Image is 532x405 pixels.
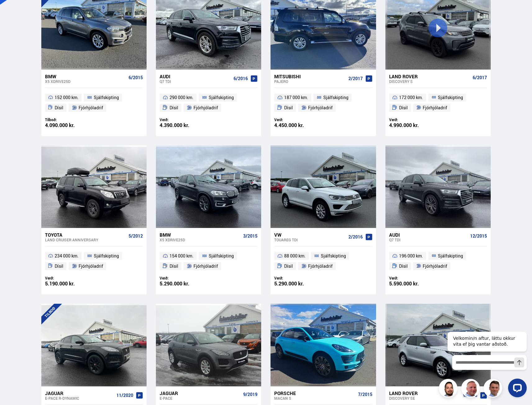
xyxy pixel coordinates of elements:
[170,252,193,260] span: 154 000 km.
[170,104,178,111] span: Dísil
[193,104,218,111] span: Fjórhjóladrif
[423,262,447,270] span: Fjórhjóladrif
[274,123,323,128] div: 4.450.000 kr.
[389,123,438,128] div: 4.990.000 kr.
[399,252,423,260] span: 196 000 km.
[438,94,463,101] span: Sjálfskipting
[323,94,348,101] span: Sjálfskipting
[129,234,143,239] span: 5/2012
[45,238,126,242] div: Land Cruiser ANNIVERSARY
[470,234,487,239] span: 12/2015
[271,70,376,136] a: Mitsubishi PAJERO 2/2017 187 000 km. Sjálfskipting Dísil Fjórhjóladrif Verð: 4.450.000 kr.
[274,232,346,238] div: VW
[274,79,346,84] div: PAJERO
[45,74,126,79] div: BMW
[284,94,308,101] span: 187 000 km.
[94,94,119,101] span: Sjálfskipting
[156,228,261,294] a: BMW X5 XDRIVE25D 3/2015 154 000 km. Sjálfskipting Dísil Fjórhjóladrif Verð: 5.290.000 kr.
[45,390,114,396] div: Jaguar
[438,252,463,260] span: Sjálfskipting
[399,94,423,101] span: 172 000 km.
[45,281,94,286] div: 5.190.000 kr.
[193,262,218,270] span: Fjórhjóladrif
[41,228,147,294] a: Toyota Land Cruiser ANNIVERSARY 5/2012 234 000 km. Sjálfskipting Dísil Fjórhjóladrif Verð: 5.190....
[385,70,491,136] a: Land Rover Discovery S 6/2017 172 000 km. Sjálfskipting Dísil Fjórhjóladrif Verð: 4.990.000 kr.
[243,234,257,239] span: 3/2015
[45,276,94,280] div: Verð:
[308,104,333,111] span: Fjórhjóladrif
[385,228,491,294] a: Audi Q7 TDI 12/2015 196 000 km. Sjálfskipting Dísil Fjórhjóladrif Verð: 5.590.000 kr.
[160,276,209,280] div: Verð:
[209,94,234,101] span: Sjálfskipting
[348,234,363,239] span: 2/2016
[389,79,470,84] div: Discovery S
[160,390,241,396] div: Jaguar
[170,94,193,101] span: 290 000 km.
[389,232,468,238] div: Audi
[160,123,209,128] div: 4.390.000 kr.
[94,252,119,260] span: Sjálfskipting
[55,252,79,260] span: 234 000 km.
[45,232,126,238] div: Toyota
[209,252,234,260] span: Sjálfskipting
[274,390,355,396] div: Porsche
[45,117,94,122] div: Tilboð:
[348,76,363,81] span: 2/2017
[321,252,346,260] span: Sjálfskipting
[160,281,209,286] div: 5.290.000 kr.
[55,94,79,101] span: 152 000 km.
[271,228,376,294] a: VW Touareg TDI 2/2016 88 000 km. Sjálfskipting Dísil Fjórhjóladrif Verð: 5.290.000 kr.
[274,396,355,400] div: Macan S
[389,238,468,242] div: Q7 TDI
[399,104,408,111] span: Dísil
[160,74,231,79] div: Audi
[243,392,257,397] span: 9/2019
[79,262,103,270] span: Fjórhjóladrif
[274,117,323,122] div: Verð:
[160,396,241,400] div: E-Pace
[284,104,293,111] span: Dísil
[389,281,438,286] div: 5.590.000 kr.
[116,393,133,398] span: 11/2020
[389,74,470,79] div: Land Rover
[170,262,178,270] span: Dísil
[79,104,103,111] span: Fjórhjóladrif
[160,232,241,238] div: BMW
[45,123,94,128] div: 4.090.000 kr.
[358,392,372,397] span: 7/2015
[440,380,458,398] img: nhp88E3Fdnt1Opn2.png
[423,104,447,111] span: Fjórhjóladrif
[274,276,323,280] div: Verð:
[55,104,63,111] span: Dísil
[41,70,147,136] a: BMW X5 XDRIVE25D 6/2015 152 000 km. Sjálfskipting Dísil Fjórhjóladrif Tilboð: 4.090.000 kr.
[389,390,461,396] div: Land Rover
[443,320,529,402] iframe: LiveChat chat widget
[389,276,438,280] div: Verð:
[389,396,461,400] div: Discovery SE
[473,75,487,80] span: 6/2017
[274,238,346,242] div: Touareg TDI
[160,238,241,242] div: X5 XDRIVE25D
[399,262,408,270] span: Dísil
[274,74,346,79] div: Mitsubishi
[284,262,293,270] span: Dísil
[234,76,248,81] span: 6/2016
[389,117,438,122] div: Verð:
[55,262,63,270] span: Dísil
[45,79,126,84] div: X5 XDRIVE25D
[308,262,333,270] span: Fjórhjóladrif
[156,70,261,136] a: Audi Q7 TDI 6/2016 290 000 km. Sjálfskipting Dísil Fjórhjóladrif Verð: 4.390.000 kr.
[160,79,231,84] div: Q7 TDI
[160,117,209,122] div: Verð:
[45,396,114,400] div: E-Pace R-DYNAMIC
[129,75,143,80] span: 6/2015
[274,281,323,286] div: 5.290.000 kr.
[284,252,306,260] span: 88 000 km.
